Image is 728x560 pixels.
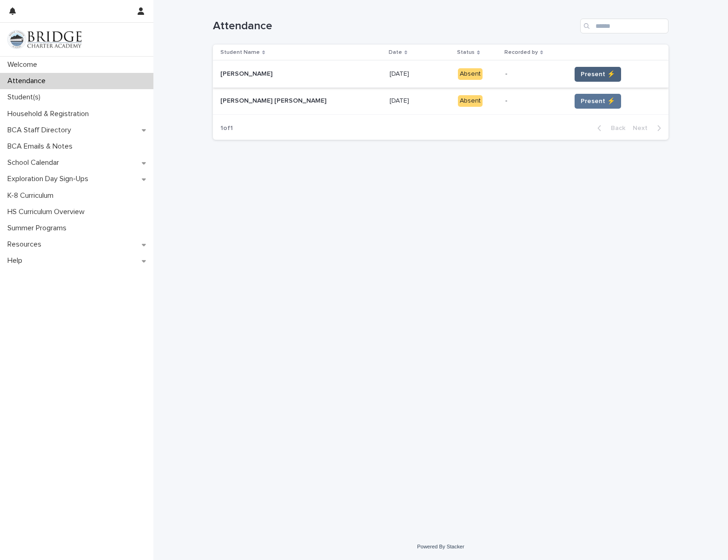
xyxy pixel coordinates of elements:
[504,47,538,58] p: Recorded by
[4,142,80,151] p: BCA Emails & Notes
[389,47,402,58] p: Date
[4,240,49,249] p: Resources
[7,30,82,49] img: V1C1m3IdTEidaUdm9Hs0
[590,124,629,132] button: Back
[633,125,653,131] span: Next
[605,125,625,131] span: Back
[457,47,475,58] p: Status
[4,77,53,85] p: Attendance
[4,224,74,233] p: Summer Programs
[4,60,45,69] p: Welcome
[581,97,615,106] span: Present ⚡
[4,191,61,200] p: K-8 Curriculum
[220,95,328,105] p: [PERSON_NAME] [PERSON_NAME]
[213,117,240,140] p: 1 of 1
[575,94,621,109] button: Present ⚡
[417,544,464,549] a: Powered By Stacker
[581,70,615,79] span: Present ⚡
[458,68,483,80] div: Absent
[4,208,92,216] p: HS Curriculum Overview
[4,93,48,102] p: Student(s)
[580,19,668,33] input: Search
[390,95,411,105] p: [DATE]
[213,61,668,88] tr: [PERSON_NAME][PERSON_NAME] [DATE][DATE] Absent-Present ⚡
[220,68,274,78] p: [PERSON_NAME]
[505,70,563,78] p: -
[390,68,411,78] p: [DATE]
[629,124,668,132] button: Next
[213,20,576,33] h1: Attendance
[4,256,30,265] p: Help
[4,158,66,167] p: School Calendar
[213,88,668,115] tr: [PERSON_NAME] [PERSON_NAME][PERSON_NAME] [PERSON_NAME] [DATE][DATE] Absent-Present ⚡
[220,47,260,58] p: Student Name
[4,110,96,118] p: Household & Registration
[4,175,96,183] p: Exploration Day Sign-Ups
[458,95,483,107] div: Absent
[4,126,79,135] p: BCA Staff Directory
[505,97,563,105] p: -
[575,67,621,82] button: Present ⚡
